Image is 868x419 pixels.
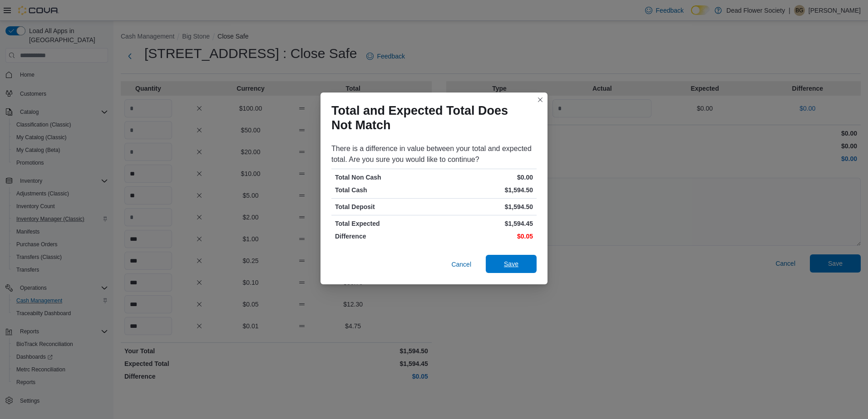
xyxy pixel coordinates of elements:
[335,202,432,211] p: Total Deposit
[335,219,432,228] p: Total Expected
[451,260,471,269] span: Cancel
[436,202,533,211] p: $1,594.50
[436,232,533,241] p: $0.05
[331,103,529,132] h1: Total and Expected Total Does Not Match
[448,255,475,273] button: Cancel
[535,94,546,105] button: Closes this modal window
[331,143,537,165] div: There is a difference in value between your total and expected total. Are you sure you would like...
[436,173,533,182] p: $0.00
[486,255,537,273] button: Save
[504,259,518,268] span: Save
[335,232,432,241] p: Difference
[436,185,533,195] p: $1,594.50
[335,185,432,195] p: Total Cash
[436,219,533,228] p: $1,594.45
[335,173,432,182] p: Total Non Cash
